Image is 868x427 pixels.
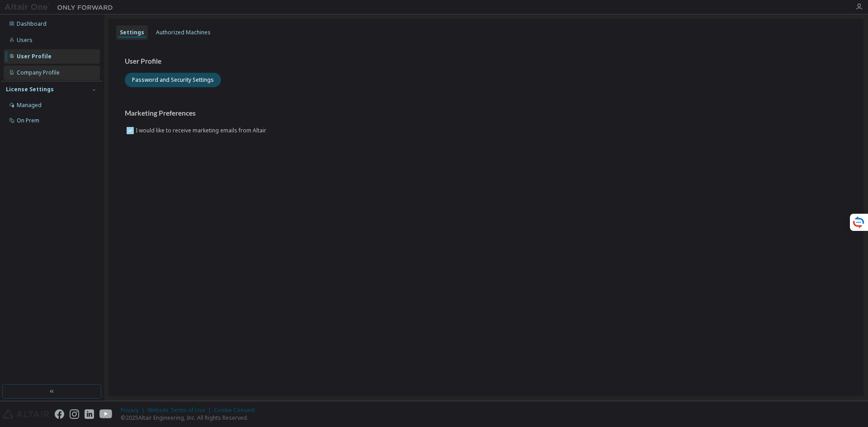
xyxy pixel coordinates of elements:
label: I would like to receive marketing emails from Altair [136,125,268,136]
div: Dashboard [17,20,47,28]
div: Cookie Consent [214,407,260,414]
img: instagram.svg [70,409,79,419]
p: © 2025 Altair Engineering, Inc. All Rights Reserved. [121,414,260,422]
button: Password and Security Settings [125,73,221,87]
h3: Marketing Preferences [125,109,847,118]
div: Authorized Machines [156,29,211,36]
img: linkedin.svg [85,409,94,419]
div: Settings [120,29,144,36]
div: Website Terms of Use [147,407,214,414]
img: facebook.svg [55,409,64,419]
div: Users [17,37,33,44]
div: Company Profile [17,69,60,76]
div: License Settings [6,86,54,93]
h3: User Profile [125,57,847,66]
div: On Prem [17,117,39,124]
div: Managed [17,102,42,109]
div: Privacy [121,407,147,414]
img: youtube.svg [99,409,113,419]
div: User Profile [17,53,52,60]
img: altair_logo.svg [3,409,49,419]
img: Altair One [5,3,118,12]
